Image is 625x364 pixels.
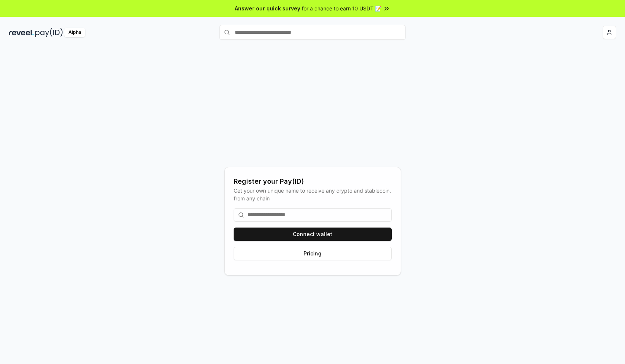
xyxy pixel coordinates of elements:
[9,28,34,37] img: reveel_dark
[302,4,381,12] span: for a chance to earn 10 USDT 📝
[234,176,392,187] div: Register your Pay(ID)
[64,28,85,37] div: Alpha
[235,4,300,12] span: Answer our quick survey
[234,247,392,260] button: Pricing
[234,228,392,241] button: Connect wallet
[234,187,392,202] div: Get your own unique name to receive any crypto and stablecoin, from any chain
[35,28,63,37] img: pay_id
